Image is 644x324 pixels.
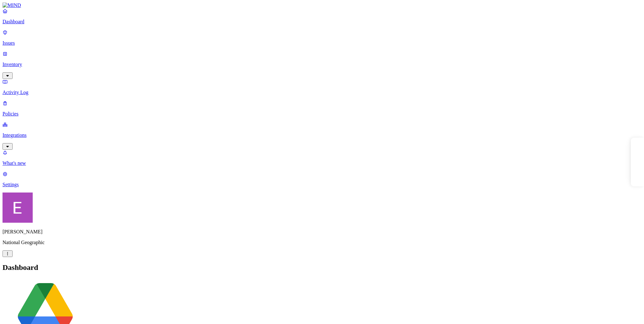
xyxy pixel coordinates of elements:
[3,3,21,8] img: MIND
[3,193,33,223] img: Eran Barak
[3,229,641,235] p: [PERSON_NAME]
[3,8,641,25] a: Dashboard
[3,62,641,67] p: Inventory
[3,79,641,95] a: Activity Log
[3,122,641,149] a: Integrations
[3,3,641,8] a: MIND
[3,263,641,272] h2: Dashboard
[3,182,641,187] p: Settings
[3,51,641,78] a: Inventory
[3,240,641,245] p: National Geographic
[3,40,641,46] p: Issues
[3,19,641,25] p: Dashboard
[3,160,641,166] p: What's new
[3,111,641,117] p: Policies
[3,132,641,138] p: Integrations
[3,30,641,46] a: Issues
[3,90,641,95] p: Activity Log
[3,100,641,117] a: Policies
[631,138,644,187] iframe: Marker.io feedback button
[3,171,641,187] a: Settings
[3,150,641,166] a: What's new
